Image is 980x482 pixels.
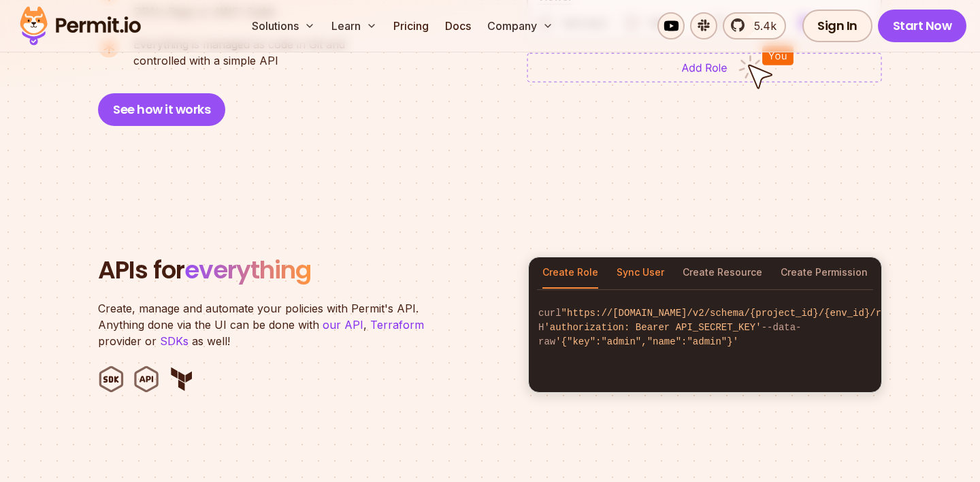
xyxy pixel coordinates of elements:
[683,257,762,289] button: Create Resource
[98,257,512,284] h2: APIs for
[14,3,147,49] img: Permit logo
[723,12,786,39] a: 5.4k
[160,334,189,348] a: SDKs
[544,322,761,333] span: 'authorization: Bearer API_SECRET_KEY'
[98,300,438,349] p: Create, manage and automate your policies with Permit's API. Anything done via the UI can be done...
[482,12,559,39] button: Company
[617,257,664,289] button: Sync User
[440,12,476,39] a: Docs
[802,10,872,42] a: Sign In
[246,12,321,39] button: Solutions
[529,295,881,360] code: curl -H --data-raw
[326,12,382,39] button: Learn
[878,10,967,42] a: Start Now
[98,93,225,126] button: See how it works
[781,257,868,289] button: Create Permission
[370,318,424,332] a: Terraform
[184,253,311,287] span: everything
[388,12,434,39] a: Pricing
[323,318,363,332] a: our API
[746,18,777,34] span: 5.4k
[133,36,345,69] p: controlled with a simple API
[555,336,738,347] span: '{"key":"admin","name":"admin"}'
[542,257,598,289] button: Create Role
[561,308,910,319] span: "https://[DOMAIN_NAME]/v2/schema/{project_id}/{env_id}/roles"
